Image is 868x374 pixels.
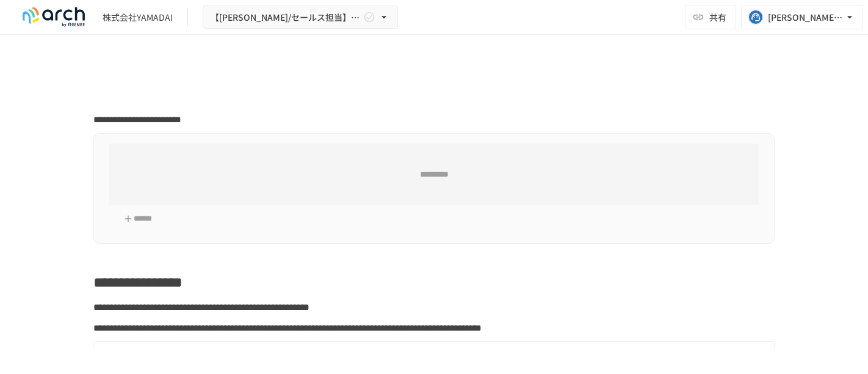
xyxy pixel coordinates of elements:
button: 【[PERSON_NAME]/セールス担当】株式会社YAMADAI様_初期設定サポート [203,5,398,29]
img: logo-default@2x-9cf2c760.svg [15,7,93,27]
button: [PERSON_NAME][EMAIL_ADDRESS][DOMAIN_NAME] [741,5,863,29]
span: 共有 [709,10,726,24]
div: [PERSON_NAME][EMAIL_ADDRESS][DOMAIN_NAME] [768,10,844,25]
span: 【[PERSON_NAME]/セールス担当】株式会社YAMADAI様_初期設定サポート [211,10,361,25]
button: 共有 [685,5,736,29]
div: 株式会社YAMADAI [103,11,173,24]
